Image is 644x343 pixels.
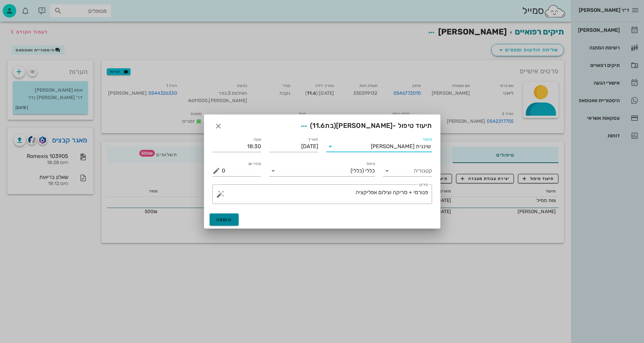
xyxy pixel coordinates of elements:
label: פירוט [419,182,428,187]
label: טיפול [366,161,375,166]
label: תיעוד [423,137,432,142]
div: תיעודשיננית [PERSON_NAME] [326,141,432,152]
span: תיעוד טיפול - [298,120,432,132]
span: [PERSON_NAME] [336,121,392,130]
span: הוספה [216,217,232,223]
div: שיננית [PERSON_NAME] [371,143,431,150]
button: הוספה [210,213,239,226]
span: 11.6 [312,121,325,130]
label: מחיר ₪ [248,161,261,166]
label: תאריך [307,137,318,142]
label: שעה [254,137,261,142]
span: (כללי) [351,168,364,174]
button: מחיר ₪ appended action [212,167,220,175]
span: כללי [365,168,375,174]
span: (בת ) [310,121,336,130]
